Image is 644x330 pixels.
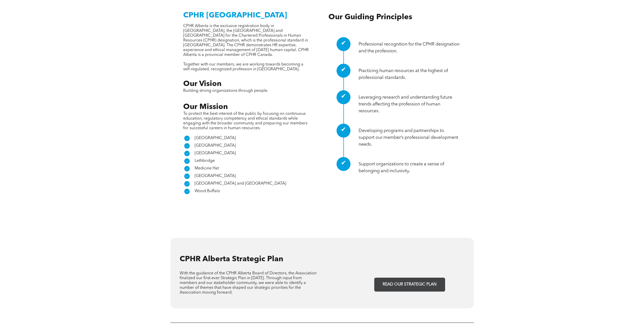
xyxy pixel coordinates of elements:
[183,112,307,130] span: To protect the best interest of the public by focusing on continuous education, regulatory compet...
[183,62,303,71] span: Together with our members, we are working towards becoming a self-regulated, recognized professio...
[374,278,445,292] a: READ OUR STRATEGIC PLAN
[359,94,461,115] p: Leveraging research and understanding future trends affecting the profession of human resources.
[183,80,221,88] span: Our Vision
[337,90,350,104] div: ✔
[381,280,438,290] span: READ OUR STRATEGIC PLAN
[359,127,461,148] p: Developing programs and partnerships to support our member’s professional development needs.
[183,103,228,111] span: Our Mission
[180,255,283,263] span: CPHR Alberta Strategic Plan
[180,271,317,295] span: With the guidance of the CPHR Alberta Board of Directors, the Association finalized our first-eve...
[359,41,461,55] p: Professional recognition for the CPHR designation and the profession.
[195,166,219,170] span: Medicine Hat
[337,157,350,171] div: ✔
[195,174,236,178] span: [GEOGRAPHIC_DATA]
[359,161,461,174] p: Support organizations to create a sense of belonging and inclusivity.
[359,68,461,81] p: Practicing human resources at the highest of professional standards.
[195,189,220,193] span: Wood Buffalo
[183,89,268,93] span: Building strong organizations through people.
[337,124,350,138] div: ✔
[195,159,215,163] span: Lethbridge
[183,12,287,19] span: CPHR [GEOGRAPHIC_DATA]
[195,151,236,155] span: [GEOGRAPHIC_DATA]
[195,182,286,186] span: [GEOGRAPHIC_DATA] and [GEOGRAPHIC_DATA]
[195,136,236,140] span: [GEOGRAPHIC_DATA]
[183,24,309,57] span: CPHR Alberta is the exclusive registration body in [GEOGRAPHIC_DATA], the [GEOGRAPHIC_DATA] and [...
[337,64,350,78] div: ✔
[195,144,236,148] span: [GEOGRAPHIC_DATA]
[328,13,412,21] span: Our Guiding Principles
[337,37,350,51] div: ✔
